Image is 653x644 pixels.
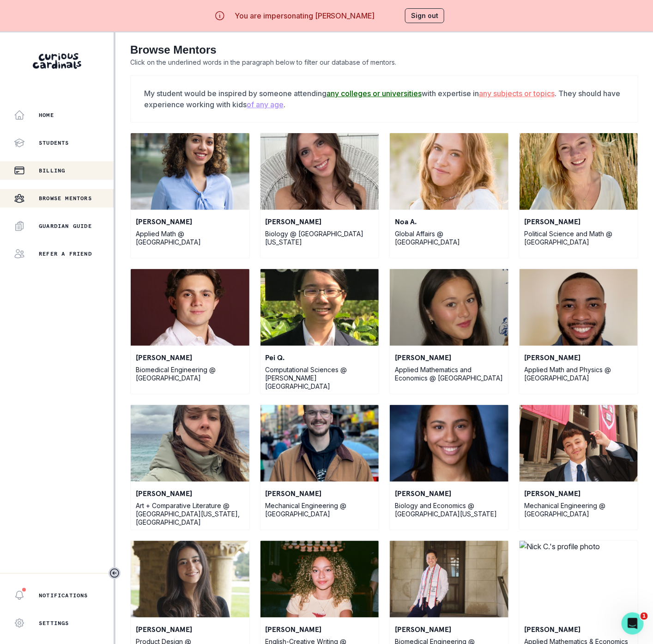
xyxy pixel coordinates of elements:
[130,269,250,394] a: Mark D.'s profile photo[PERSON_NAME]Biomedical Engineering @ [GEOGRAPHIC_DATA]
[130,57,638,68] p: Click on the underlined words in the paragraph below to filter our database of mentors.
[266,352,374,363] p: Pei Q.
[520,269,638,346] img: David H.'s profile photo
[266,502,374,518] p: Mechanical Engineering @ [GEOGRAPHIC_DATA]
[395,624,503,635] p: [PERSON_NAME]
[520,133,638,210] img: Phoebe D.'s profile photo
[131,133,249,210] img: Victoria D.'s profile photo
[395,502,503,518] p: Biology and Economics @ [GEOGRAPHIC_DATA][US_STATE]
[525,216,633,227] p: [PERSON_NAME]
[136,352,244,363] p: [PERSON_NAME]
[136,366,244,382] p: Biomedical Engineering @ [GEOGRAPHIC_DATA]
[39,222,92,230] p: Guardian Guide
[519,405,639,530] a: Adrian B.'s profile photo[PERSON_NAME]Mechanical Engineering @ [GEOGRAPHIC_DATA]
[131,405,249,482] img: Elya A.'s profile photo
[389,133,509,258] a: Noa A.'s profile photoNoa A.Global Affairs @ [GEOGRAPHIC_DATA]
[39,250,92,258] p: Refer a friend
[131,541,249,618] img: Danna L.'s profile photo
[39,167,65,174] p: Billing
[260,133,379,210] img: Jenna G.'s profile photo
[390,541,508,618] img: Yousuf S.'s profile photo
[395,352,503,363] p: [PERSON_NAME]
[144,88,624,110] p: My student would be inspired by someone attending with expertise in . They should have experience...
[525,624,633,635] p: [PERSON_NAME]
[136,230,244,246] p: Applied Math @ [GEOGRAPHIC_DATA]
[519,133,639,258] a: Phoebe D.'s profile photo[PERSON_NAME]Political Science and Math @ [GEOGRAPHIC_DATA]
[266,366,374,391] p: Computational Sciences @ [PERSON_NAME][GEOGRAPHIC_DATA]
[130,405,250,530] a: Elya A.'s profile photo[PERSON_NAME]Art + Comparative Literature @ [GEOGRAPHIC_DATA][US_STATE], [...
[395,216,503,227] p: Noa A.
[395,488,503,499] p: [PERSON_NAME]
[260,405,379,482] img: Dylan S.'s profile photo
[260,269,380,394] a: Pei Q.'s profile photoPei Q.Computational Sciences @ [PERSON_NAME][GEOGRAPHIC_DATA]
[390,405,508,482] img: Anna A.'s profile photo
[266,216,374,227] p: [PERSON_NAME]
[266,230,374,246] p: Biology @ [GEOGRAPHIC_DATA][US_STATE]
[395,230,503,246] p: Global Affairs @ [GEOGRAPHIC_DATA]
[136,624,244,635] p: [PERSON_NAME]
[136,216,244,227] p: [PERSON_NAME]
[39,139,69,147] p: Students
[390,269,508,346] img: Senna R.'s profile photo
[130,133,250,258] a: Victoria D.'s profile photo[PERSON_NAME]Applied Math @ [GEOGRAPHIC_DATA]
[622,613,644,635] iframe: Intercom live chat
[39,111,54,119] p: Home
[266,488,374,499] p: [PERSON_NAME]
[39,195,92,202] p: Browse Mentors
[109,567,121,579] button: Toggle sidebar
[525,352,633,363] p: [PERSON_NAME]
[525,502,633,518] p: Mechanical Engineering @ [GEOGRAPHIC_DATA]
[130,43,638,57] h2: Browse Mentors
[479,89,555,98] u: any subjects or topics
[525,230,633,246] p: Political Science and Math @ [GEOGRAPHIC_DATA]
[520,405,638,482] img: Adrian B.'s profile photo
[389,405,509,530] a: Anna A.'s profile photo[PERSON_NAME]Biology and Economics @ [GEOGRAPHIC_DATA][US_STATE]
[39,619,69,627] p: Settings
[389,269,509,394] a: Senna R.'s profile photo[PERSON_NAME]Applied Mathematics and Economics @ [GEOGRAPHIC_DATA]
[136,502,244,527] p: Art + Comparative Literature @ [GEOGRAPHIC_DATA][US_STATE], [GEOGRAPHIC_DATA]
[131,269,249,346] img: Mark D.'s profile photo
[525,366,633,382] p: Applied Math and Physics @ [GEOGRAPHIC_DATA]
[390,133,508,210] img: Noa A.'s profile photo
[260,541,379,618] img: Anaiis R.'s profile photo
[136,488,244,499] p: [PERSON_NAME]
[260,269,379,346] img: Pei Q.'s profile photo
[260,133,380,258] a: Jenna G.'s profile photo[PERSON_NAME]Biology @ [GEOGRAPHIC_DATA][US_STATE]
[519,269,639,394] a: David H.'s profile photo[PERSON_NAME]Applied Math and Physics @ [GEOGRAPHIC_DATA]
[247,100,284,109] u: of any age
[525,488,633,499] p: [PERSON_NAME]
[235,10,375,21] p: You are impersonating [PERSON_NAME]
[405,8,444,23] button: Sign out
[39,592,88,599] p: Notifications
[326,89,422,98] u: any colleges or universities
[641,613,648,620] span: 1
[33,53,81,69] img: Curious Cardinals Logo
[260,405,380,530] a: Dylan S.'s profile photo[PERSON_NAME]Mechanical Engineering @ [GEOGRAPHIC_DATA]
[266,624,374,635] p: [PERSON_NAME]
[520,541,638,618] img: Nick C.'s profile photo
[395,366,503,382] p: Applied Mathematics and Economics @ [GEOGRAPHIC_DATA]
